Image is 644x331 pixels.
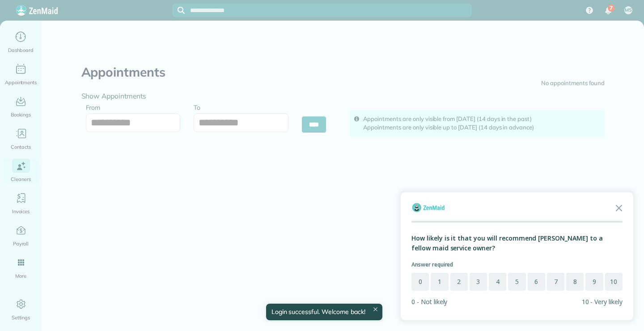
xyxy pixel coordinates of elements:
[401,192,633,320] div: Survey
[450,273,468,291] button: 2
[411,202,445,213] img: Company logo
[610,198,628,216] button: Close the survey
[582,298,623,306] div: 10 - Very likely
[431,273,448,291] button: 1
[411,260,623,269] p: Answer required
[605,273,623,291] button: 10
[411,233,623,253] div: How likely is it that you will recommend [PERSON_NAME] to a fellow maid service owner?
[508,273,525,291] button: 5
[547,273,564,291] button: 7
[585,273,603,291] button: 9
[411,273,429,291] button: 0
[470,273,487,291] button: 3
[266,304,382,320] div: Login successful. Welcome back!
[566,273,584,291] button: 8
[489,273,506,291] button: 4
[411,298,447,306] div: 0 - Not likely
[528,273,545,291] button: 6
